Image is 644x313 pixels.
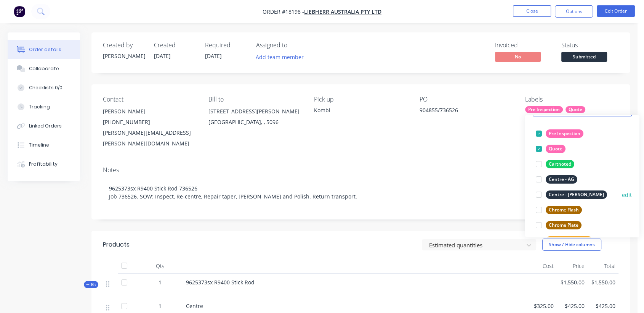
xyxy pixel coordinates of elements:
[256,42,332,49] div: Assigned to
[546,206,582,214] div: Chrome Flash
[186,302,203,310] span: Centre
[560,302,585,310] span: $425.00
[8,155,80,174] button: Profitability
[103,177,618,208] div: 9625373sx R9400 Stick Rod 736526 Job 736526. SOW: Inspect, Re-centre, Repair taper, [PERSON_NAME]...
[314,96,407,103] div: Pick up
[557,258,588,274] div: Price
[103,52,145,60] div: [PERSON_NAME]
[597,5,635,17] button: Edit Order
[159,278,162,286] span: 1
[205,52,222,60] span: [DATE]
[561,42,618,49] div: Status
[420,106,513,117] div: 904855/736526
[588,258,618,274] div: Total
[420,96,513,103] div: PO
[542,239,601,251] button: Show / Hide columns
[205,42,247,49] div: Required
[159,302,162,310] span: 1
[103,106,196,149] div: [PERSON_NAME][PHONE_NUMBER][PERSON_NAME][EMAIL_ADDRESS][PERSON_NAME][DOMAIN_NAME]
[208,106,302,131] div: [STREET_ADDRESS][PERSON_NAME][GEOGRAPHIC_DATA], , 5096
[560,278,585,286] span: $1,550.00
[546,221,582,229] div: Chrome Plate
[561,52,607,61] span: Submitted
[533,159,577,169] button: Cartnoted
[137,258,183,274] div: Qty
[8,59,80,78] button: Collaborate
[591,302,615,310] span: $425.00
[29,123,62,129] div: Linked Orders
[29,46,61,53] div: Order details
[526,258,557,274] div: Cost
[29,161,58,168] div: Profitability
[622,191,632,199] button: edit
[14,6,25,17] img: Factory
[252,52,308,62] button: Add team member
[29,84,62,91] div: Checklists 0/0
[256,52,308,62] button: Add team member
[495,52,541,61] span: No
[8,136,80,155] button: Timeline
[533,144,569,154] button: Quote
[208,106,302,117] div: [STREET_ADDRESS][PERSON_NAME]
[546,129,583,138] div: Pre Inspection
[29,142,49,148] div: Timeline
[304,8,381,15] a: Liebherr Australia Pty Ltd
[546,236,593,245] div: Chrome Plate Only
[103,96,196,103] div: Contact
[8,78,80,97] button: Checklists 0/0
[8,97,80,116] button: Tracking
[103,127,196,149] div: [PERSON_NAME][EMAIL_ADDRESS][PERSON_NAME][DOMAIN_NAME]
[533,174,580,185] button: Centre - AG
[8,40,80,59] button: Order details
[513,5,551,17] button: Close
[525,96,618,103] div: Labels
[263,8,304,15] span: Order #18198 -
[546,175,577,184] div: Centre - AG
[533,189,610,200] button: Centre - [PERSON_NAME]
[314,106,407,114] div: Kombi
[555,5,593,18] button: Options
[208,96,302,103] div: Bill to
[566,106,585,113] div: Quote
[208,117,302,127] div: [GEOGRAPHIC_DATA], , 5096
[154,42,196,49] div: Created
[495,42,552,49] div: Invoiced
[103,42,145,49] div: Created by
[8,116,80,136] button: Linked Orders
[546,190,607,199] div: Centre - [PERSON_NAME]
[29,103,50,110] div: Tracking
[533,105,632,116] button: Create new label
[103,106,196,117] div: [PERSON_NAME]
[533,205,585,215] button: Chrome Flash
[533,235,596,246] button: Chrome Plate Only
[561,52,607,63] button: Submitted
[103,166,618,174] div: Notes
[103,240,130,249] div: Products
[186,279,255,286] span: 9625373sx R9400 Stick Rod
[546,145,566,153] div: Quote
[533,128,586,139] button: Pre Inspection
[525,106,563,113] div: Pre Inspection
[546,160,574,168] div: Cartnoted
[529,302,554,310] span: $325.00
[533,220,585,231] button: Chrome Plate
[29,65,59,72] div: Collaborate
[86,282,96,287] span: Kit
[591,278,615,286] span: $1,550.00
[84,281,98,288] button: Kit
[154,52,171,60] span: [DATE]
[103,117,196,127] div: [PHONE_NUMBER]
